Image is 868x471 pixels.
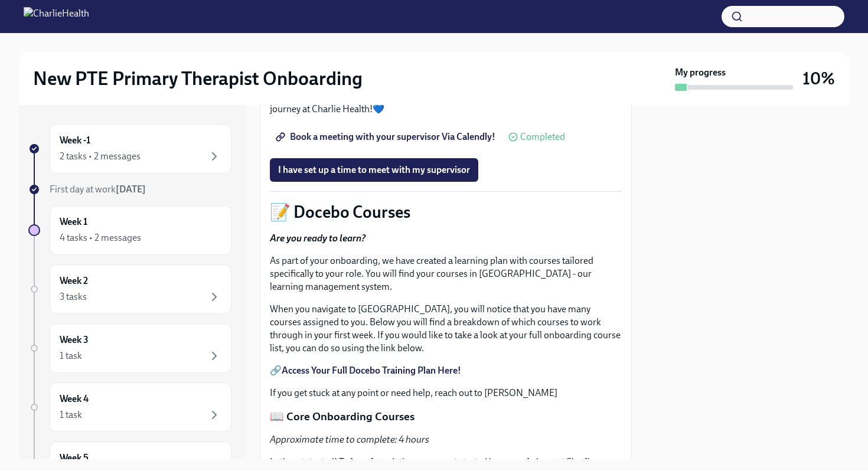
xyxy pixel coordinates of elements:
p: When you navigate to [GEOGRAPHIC_DATA], you will notice that you have many courses assigned to yo... [270,303,622,355]
img: CharlieHealth [24,7,89,26]
h3: 10% [802,68,835,89]
h6: Week 1 [60,215,87,228]
a: Week 31 task [28,323,231,373]
div: 3 tasks [60,290,87,303]
span: I have set up a time to meet with my supervisor [278,164,470,176]
p: 📝 Docebo Courses [270,201,622,223]
a: Week 41 task [28,382,231,432]
p: 🔗 [270,364,622,377]
span: First day at work [50,184,146,195]
a: Book a meeting with your supervisor Via Calendly! [270,125,504,149]
h6: Week -1 [60,134,90,147]
h6: Week 2 [60,274,88,287]
p: If you get stuck at any point or need help, reach out to [PERSON_NAME] [270,387,622,400]
a: Access Your Full Docebo Training Plan Here! [282,365,461,376]
div: 1 task [60,349,82,362]
strong: My progress [675,66,726,79]
a: First day at work[DATE] [28,183,231,196]
em: Approximate time to complete: 4 hours [270,434,429,445]
button: I have set up a time to meet with my supervisor [270,158,478,182]
a: Week 23 tasks [28,264,231,314]
p: 📖 Core Onboarding Courses [270,409,622,424]
h2: New PTE Primary Therapist Onboarding [33,67,363,90]
div: 1 task [60,408,82,421]
strong: [DATE] [116,184,146,195]
span: Completed [520,132,565,142]
strong: Are you ready to learn? [270,233,366,244]
h6: Week 3 [60,333,89,346]
div: 2 tasks • 2 messages [60,150,141,163]
a: Week 14 tasks • 2 messages [28,205,231,255]
h6: Week 5 [60,452,89,465]
h6: Week 4 [60,392,89,405]
span: Book a meeting with your supervisor Via Calendly! [278,131,495,143]
a: Week -12 tasks • 2 messages [28,124,231,174]
p: As part of your onboarding, we have created a learning plan with courses tailored specifically to... [270,254,622,293]
div: 4 tasks • 2 messages [60,231,141,244]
